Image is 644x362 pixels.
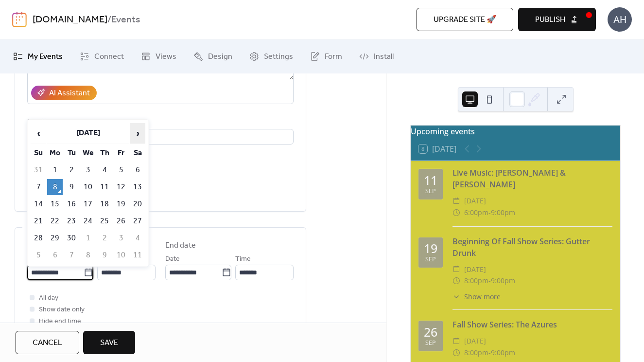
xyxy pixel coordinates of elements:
[464,291,501,302] span: Show more
[130,179,145,195] td: 13
[113,196,129,212] td: 19
[28,51,63,63] span: My Events
[434,14,496,26] span: Upgrade site 🚀
[80,230,96,246] td: 1
[64,230,79,246] td: 30
[453,167,612,190] div: Live Music: [PERSON_NAME] & [PERSON_NAME]
[464,275,488,287] span: 8:00pm
[97,247,112,263] td: 9
[130,247,145,263] td: 11
[235,253,251,265] span: Time
[47,145,63,161] th: Mo
[165,240,196,252] div: End date
[64,196,79,212] td: 16
[186,43,240,70] a: Design
[130,213,145,229] td: 27
[80,247,96,263] td: 8
[94,51,124,63] span: Connect
[12,12,27,27] img: logo
[113,162,129,178] td: 5
[97,196,112,212] td: 18
[453,275,460,287] div: ​
[31,145,46,161] th: Su
[39,292,58,304] span: All day
[424,326,437,338] div: 26
[97,213,112,229] td: 25
[49,88,90,99] div: AI Assistant
[39,316,81,327] span: Hide end time
[97,162,112,178] td: 4
[488,207,491,218] span: -
[6,43,70,70] a: My Events
[425,256,436,263] div: Sep
[47,179,63,195] td: 8
[352,43,401,70] a: Install
[453,347,460,359] div: ​
[264,51,293,63] span: Settings
[453,291,460,302] div: ​
[464,207,488,218] span: 6:00pm
[325,51,342,63] span: Form
[488,275,491,287] span: -
[64,145,79,161] th: Tu
[64,247,79,263] td: 7
[491,207,515,218] span: 9:00pm
[113,247,129,263] td: 10
[130,162,145,178] td: 6
[113,179,129,195] td: 12
[72,43,131,70] a: Connect
[27,116,292,127] div: Location
[208,51,232,63] span: Design
[64,213,79,229] td: 23
[453,335,460,347] div: ​
[425,188,436,195] div: Sep
[39,304,85,316] span: Show date only
[130,124,145,143] span: ›
[130,145,145,161] th: Sa
[130,230,145,246] td: 4
[464,335,486,347] span: [DATE]
[608,7,632,32] div: AH
[453,264,460,275] div: ​
[31,124,46,143] span: ‹
[453,207,460,218] div: ​
[31,162,46,178] td: 31
[113,145,129,161] th: Fr
[47,213,63,229] td: 22
[31,230,46,246] td: 28
[107,11,111,29] b: /
[535,14,565,26] span: Publish
[47,247,63,263] td: 6
[453,319,612,330] div: Fall Show Series: The Azures
[424,174,437,186] div: 11
[100,337,118,349] span: Save
[464,264,486,275] span: [DATE]
[518,8,596,31] button: Publish
[97,230,112,246] td: 2
[83,331,135,354] button: Save
[80,162,96,178] td: 3
[31,247,46,263] td: 5
[31,196,46,212] td: 14
[464,195,486,207] span: [DATE]
[31,86,97,100] button: AI Assistant
[453,195,460,207] div: ​
[453,291,501,302] button: ​Show more
[16,331,79,354] button: Cancel
[111,11,140,29] b: Events
[80,145,96,161] th: We
[464,347,488,359] span: 8:00pm
[80,179,96,195] td: 10
[64,179,79,195] td: 9
[47,123,129,144] th: [DATE]
[113,230,129,246] td: 3
[33,337,62,349] span: Cancel
[80,213,96,229] td: 24
[47,196,63,212] td: 15
[156,51,176,63] span: Views
[491,347,515,359] span: 9:00pm
[33,11,107,29] a: [DOMAIN_NAME]
[47,162,63,178] td: 1
[488,347,491,359] span: -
